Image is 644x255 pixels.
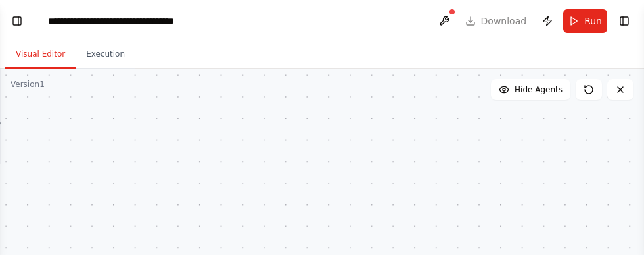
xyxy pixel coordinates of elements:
div: Version 1 [11,79,45,90]
button: Visual Editor [5,41,76,69]
button: Run [563,9,607,33]
button: Execution [76,41,135,69]
span: Run [584,14,602,28]
button: Show right sidebar [615,12,633,30]
button: Show left sidebar [8,12,26,30]
nav: breadcrumb [48,14,196,28]
span: Hide Agents [515,84,563,95]
button: Hide Agents [491,79,570,100]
